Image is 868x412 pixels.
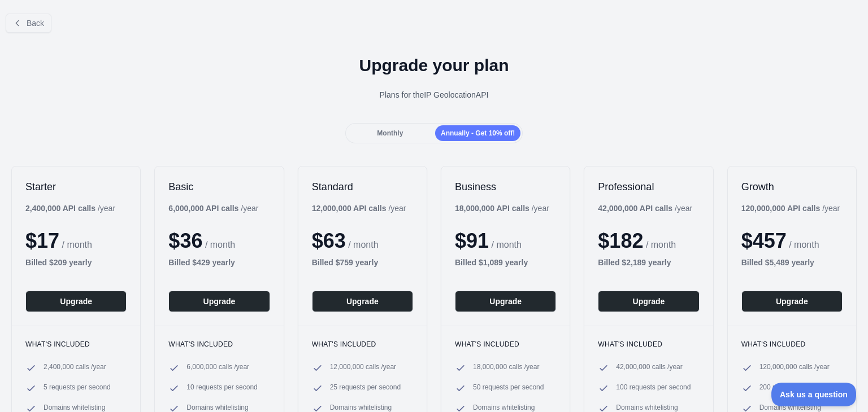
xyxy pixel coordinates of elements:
iframe: Toggle Customer Support [771,383,857,406]
span: $ 182 [598,229,643,252]
h2: Standard [312,180,413,194]
b: 120,000,000 API calls [741,204,821,213]
b: 42,000,000 API calls [598,204,672,213]
span: $ 91 [455,229,489,252]
h2: Business [455,180,556,194]
h2: Growth [741,180,843,194]
div: / year [312,203,406,214]
span: $ 63 [312,229,346,252]
b: 18,000,000 API calls [455,204,530,213]
h2: Professional [598,180,699,194]
b: 12,000,000 API calls [312,204,387,213]
span: $ 457 [741,229,787,252]
div: / year [741,203,840,214]
div: / year [455,203,549,214]
div: / year [598,203,692,214]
